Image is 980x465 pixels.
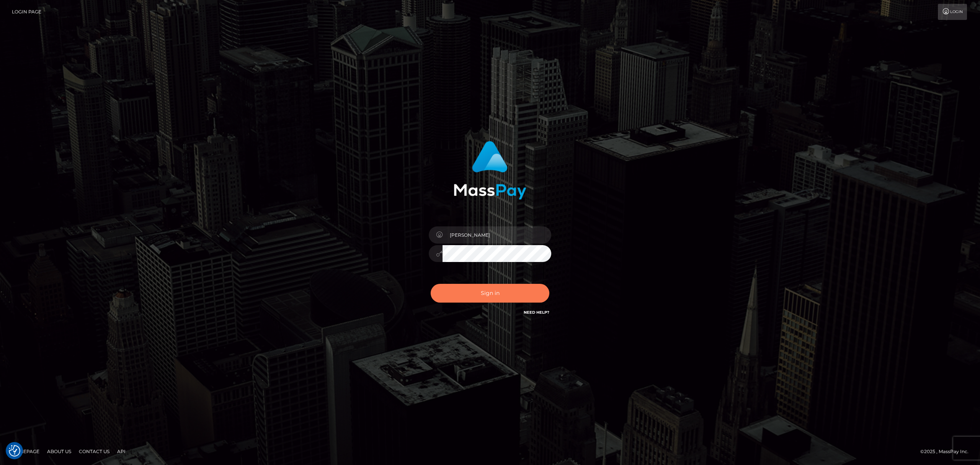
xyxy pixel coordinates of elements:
a: Login Page [12,4,41,20]
a: API [114,445,129,457]
button: Consent Preferences [9,445,20,457]
a: Login [938,4,967,20]
a: About Us [44,445,74,457]
div: © 2025 , MassPay Inc. [920,447,974,456]
a: Homepage [8,445,42,457]
img: MassPay Login [454,141,526,200]
img: Revisit consent button [9,445,20,457]
input: Username... [443,226,551,244]
a: Need Help? [524,310,549,315]
a: Contact Us [76,445,113,457]
button: Sign in [431,284,549,303]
